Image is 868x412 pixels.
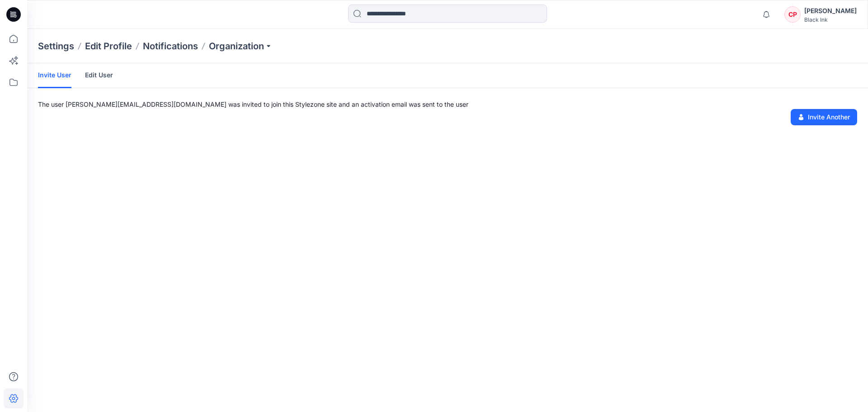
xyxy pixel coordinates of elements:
div: CP [784,6,801,23]
a: Invite User [38,63,71,88]
p: The user [PERSON_NAME][EMAIL_ADDRESS][DOMAIN_NAME] was invited to join this Stylezone site and an... [38,99,857,109]
a: Edit User [85,63,113,87]
a: Edit Profile [85,40,132,52]
button: Invite Another [791,109,857,125]
a: Notifications [143,40,198,52]
div: [PERSON_NAME] [804,5,857,16]
p: Settings [38,40,74,52]
div: Black Ink [804,16,857,23]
